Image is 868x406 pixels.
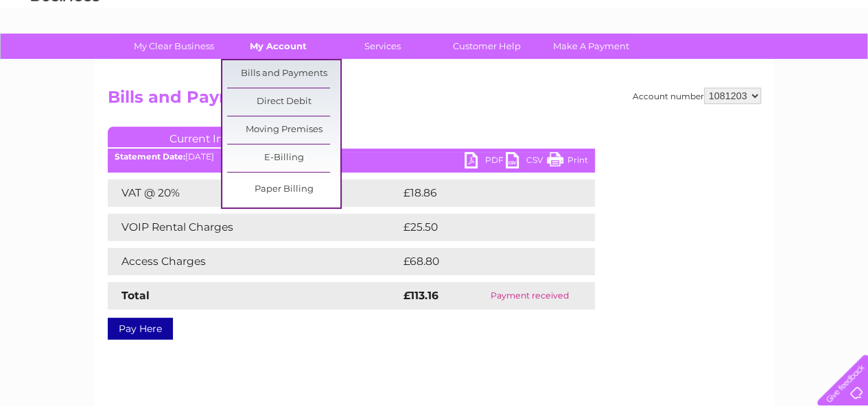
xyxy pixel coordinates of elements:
[626,58,653,68] a: Water
[777,58,810,68] a: Contact
[403,289,438,302] strong: £113.16
[115,151,185,162] b: Statement Date:
[108,214,400,241] td: VOIP Rental Charges
[465,152,506,172] a: PDF
[110,8,759,66] div: Clear Business is a trading name of Verastar Limited (registered in [GEOGRAPHIC_DATA] No. 3667643...
[535,34,648,59] a: Make A Payment
[108,127,314,147] a: Current Invoice
[464,282,594,309] td: Payment received
[227,60,340,88] a: Bills and Payments
[227,176,340,203] a: Paper Billing
[506,152,547,172] a: CSV
[633,88,761,104] div: Account number
[222,34,335,59] a: My Account
[326,34,439,59] a: Services
[749,58,769,68] a: Blog
[108,248,400,275] td: Access Charges
[547,152,588,172] a: Print
[699,58,740,68] a: Telecoms
[30,36,100,77] img: logo.png
[661,58,691,68] a: Energy
[227,88,340,116] a: Direct Debit
[108,88,761,114] h2: Bills and Payments
[609,7,704,24] a: 0333 014 3131
[400,214,567,241] td: £25.50
[400,179,567,207] td: £18.86
[108,152,595,162] div: [DATE]
[108,179,400,207] td: VAT @ 20%
[121,289,150,302] strong: Total
[227,144,340,172] a: E-Billing
[117,34,231,59] a: My Clear Business
[227,116,340,144] a: Moving Premises
[400,248,568,275] td: £68.80
[823,58,855,68] a: Log out
[430,34,543,59] a: Customer Help
[108,318,173,340] a: Pay Here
